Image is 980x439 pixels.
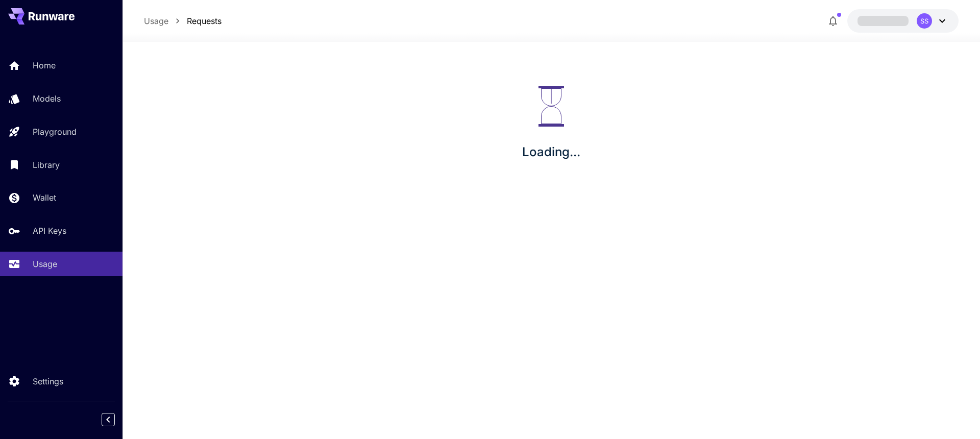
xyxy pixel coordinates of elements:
[33,375,63,387] p: Settings
[33,225,66,237] p: API Keys
[917,13,932,29] div: SS
[102,413,115,426] button: Collapse sidebar
[33,92,61,105] p: Models
[33,59,56,71] p: Home
[33,191,56,204] p: Wallet
[33,159,60,171] p: Library
[187,15,222,27] a: Requests
[109,410,122,429] div: Collapse sidebar
[144,15,168,27] a: Usage
[522,143,580,161] p: Loading...
[144,15,222,27] nav: breadcrumb
[33,126,77,138] p: Playground
[847,9,959,33] button: SS
[33,258,57,270] p: Usage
